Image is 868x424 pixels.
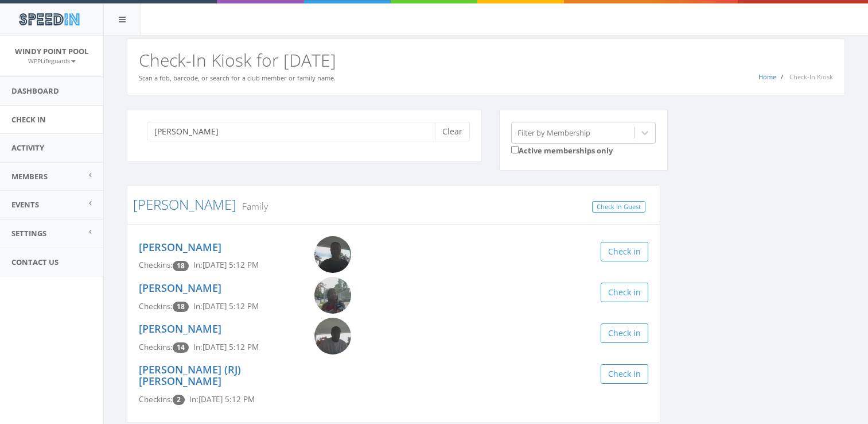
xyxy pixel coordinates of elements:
span: Contact Us [11,257,59,267]
span: In: [DATE] 5:12 PM [189,394,255,404]
span: Members [11,171,48,182]
img: speedin_logo.png [13,9,85,30]
span: In: [DATE] 5:12 PM [193,301,259,311]
img: Jocelyn_Daniels.png [314,277,351,314]
input: Search a name to check in [147,122,443,141]
button: Check in [601,323,648,343]
img: Terri_Daniels.png [314,236,351,273]
span: Checkins: [139,394,173,404]
a: [PERSON_NAME] [139,240,221,254]
span: Checkins: [139,342,173,352]
a: [PERSON_NAME] [139,281,221,295]
span: Checkin count [173,302,189,312]
a: [PERSON_NAME] [133,195,236,214]
div: Filter by Membership [517,127,590,138]
a: [PERSON_NAME] [139,322,221,336]
small: WPPLifeguards [28,57,76,65]
span: Windy Point Pool [15,46,88,56]
button: Check in [601,242,648,261]
input: Active memberships only [511,146,519,153]
span: Checkin count [173,261,189,271]
span: Checkin count [173,342,189,353]
img: Rashawn_Daniels.png [314,318,351,354]
a: Home [758,72,776,81]
a: [PERSON_NAME] (RJ) [PERSON_NAME] [139,363,241,388]
button: Check in [601,364,648,384]
label: Active memberships only [511,144,613,156]
span: Settings [11,228,46,238]
span: In: [DATE] 5:12 PM [193,260,259,270]
button: Check in [601,283,648,302]
span: Checkins: [139,301,173,311]
span: Checkins: [139,260,173,270]
button: Clear [435,122,470,141]
span: Check-In Kiosk [789,72,833,81]
h2: Check-In Kiosk for [DATE] [139,51,833,70]
span: Checkin count [173,395,185,405]
a: WPPLifeguards [28,55,76,65]
a: Check In Guest [592,201,645,213]
span: In: [DATE] 5:12 PM [193,342,259,352]
small: Scan a fob, barcode, or search for a club member or family name. [139,74,336,82]
span: Events [11,199,39,210]
small: Family [236,200,268,213]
